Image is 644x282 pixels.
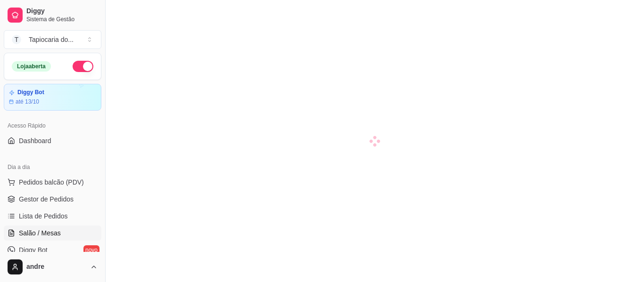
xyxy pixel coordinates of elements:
[4,209,101,224] a: Lista de Pedidos
[4,160,101,175] div: Dia a dia
[16,98,39,105] article: até 13/10
[4,4,101,26] a: DiggySistema de Gestão
[73,61,93,72] button: Alterar Status
[19,211,68,221] span: Lista de Pedidos
[4,226,101,241] a: Salão / Mesas
[4,175,101,190] button: Pedidos balcão (PDV)
[4,118,101,133] div: Acesso Rápido
[19,177,84,187] span: Pedidos balcão (PDV)
[19,245,48,255] span: Diggy Bot
[26,263,86,271] span: andre
[12,61,51,72] div: Loja aberta
[12,35,21,44] span: T
[4,242,101,258] a: Diggy Botnovo
[17,89,44,96] article: Diggy Bot
[4,133,101,148] a: Dashboard
[4,84,101,111] a: Diggy Botaté 13/10
[4,256,101,278] button: andre
[19,136,51,145] span: Dashboard
[29,35,74,44] div: Tapiocaria do ...
[19,194,74,204] span: Gestor de Pedidos
[19,228,61,238] span: Salão / Mesas
[4,30,101,49] button: Select a team
[26,7,98,16] span: Diggy
[26,16,98,23] span: Sistema de Gestão
[4,192,101,207] a: Gestor de Pedidos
